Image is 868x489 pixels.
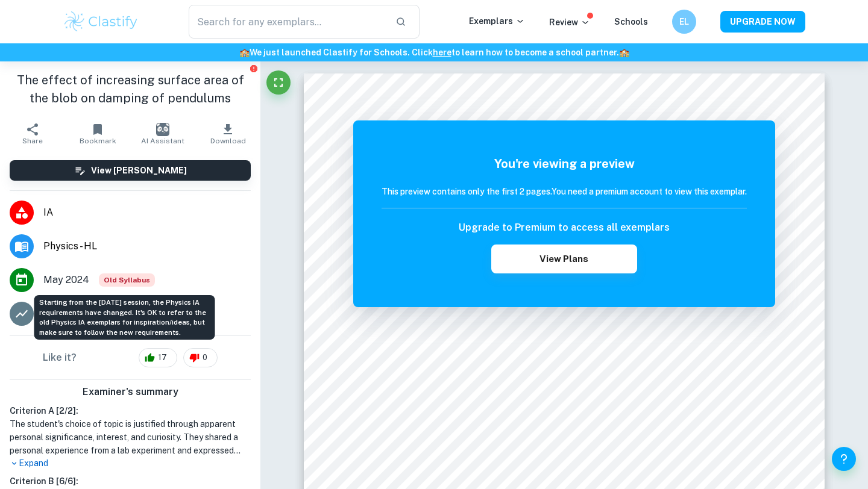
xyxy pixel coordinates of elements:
[10,457,251,470] p: Expand
[239,48,250,57] span: 🏫
[433,48,451,57] a: here
[63,10,139,34] img: Clastify logo
[382,155,747,173] h5: You're viewing a preview
[195,117,260,151] button: Download
[2,46,866,59] h6: We just launched Clastify for Schools. Click to learn how to become a school partner.
[549,16,590,29] p: Review
[43,350,77,365] h6: Like it?
[43,205,251,220] span: IA
[459,220,670,235] h6: Upgrade to Premium to access all exemplars
[91,164,187,177] h6: View [PERSON_NAME]
[249,64,258,73] button: Report issue
[10,71,251,107] h1: The effect of increasing surface area of the blob on damping of pendulums
[266,70,291,95] button: Fullscreen
[141,137,184,145] span: AI Assistant
[382,185,747,198] h6: This preview contains only the first 2 pages. You need a premium account to view this exemplar.
[10,404,251,417] h6: Criterion A [ 2 / 2 ]:
[43,273,89,287] span: May 2024
[99,273,155,287] span: Old Syllabus
[672,10,696,34] button: EL
[156,123,169,136] img: AI Assistant
[99,273,155,287] div: Starting from the May 2025 session, the Physics IA requirements have changed. It's OK to refer to...
[720,11,805,33] button: UPGRADE NOW
[491,244,637,273] button: View Plans
[10,475,251,488] h6: Criterion B [ 6 / 6 ]:
[678,15,691,28] h6: EL
[80,137,116,145] span: Bookmark
[22,137,43,145] span: Share
[10,160,251,181] button: View [PERSON_NAME]
[196,352,214,364] span: 0
[43,239,251,254] span: Physics - HL
[189,5,386,39] input: Search for any exemplars...
[10,417,251,457] h1: The student's choice of topic is justified through apparent personal significance, interest, and ...
[832,447,856,471] button: Help and Feedback
[469,14,525,28] p: Exemplars
[34,295,215,340] div: Starting from the [DATE] session, the Physics IA requirements have changed. It's OK to refer to t...
[619,48,629,57] span: 🏫
[130,117,195,151] button: AI Assistant
[210,137,246,145] span: Download
[151,352,174,364] span: 17
[614,17,648,26] a: Schools
[5,385,256,399] h6: Examiner's summary
[65,117,130,151] button: Bookmark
